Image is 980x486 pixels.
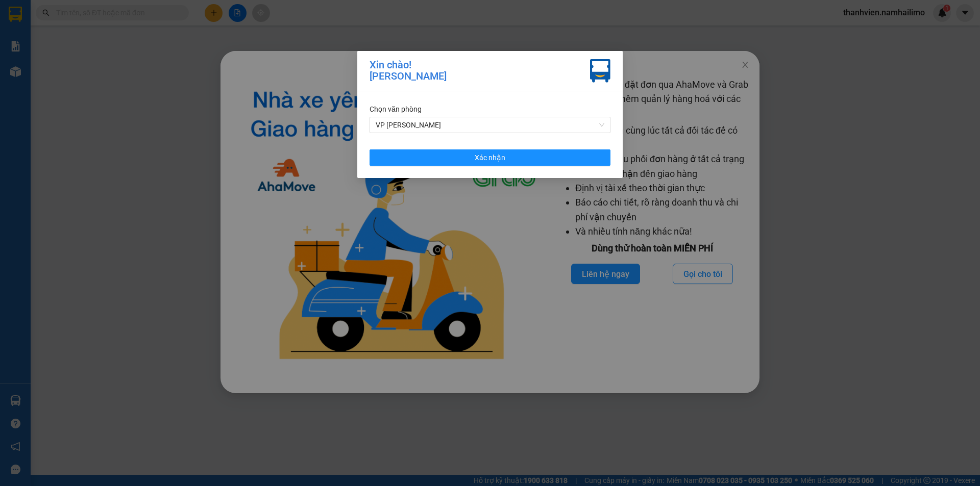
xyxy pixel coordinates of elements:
span: Xác nhận [475,152,505,163]
div: Chọn văn phòng [370,104,610,115]
button: Xác nhận [370,149,610,166]
span: VP Phan Thiết [376,117,604,133]
div: Xin chào! [PERSON_NAME] [370,59,447,83]
img: vxr-icon [590,59,610,83]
